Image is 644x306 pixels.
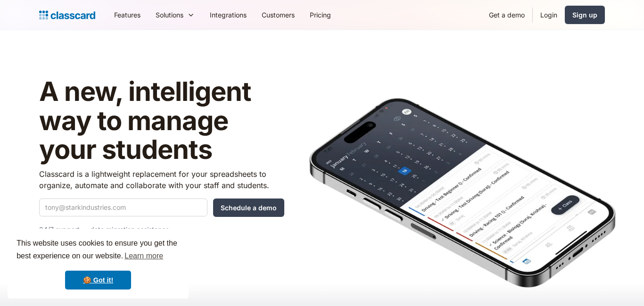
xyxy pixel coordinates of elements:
[17,238,180,263] span: This website uses cookies to ensure you get the best experience on our website.
[39,198,284,217] form: Quick Demo Form
[254,4,302,25] a: Customers
[213,198,284,217] input: Schedule a demo
[65,271,131,289] a: dismiss cookie message
[123,249,165,263] a: learn more about cookies
[39,8,95,22] a: Logo
[533,4,565,25] a: Login
[565,6,605,24] a: Sign up
[572,10,597,20] div: Sign up
[481,4,532,25] a: Get a demo
[39,168,284,191] p: Classcard is a lightweight replacement for your spreadsheets to organize, automate and collaborat...
[39,198,207,216] input: tony@starkindustries.com
[148,4,202,25] div: Solutions
[39,224,284,235] p: 24/7 support — data migration assistance.
[8,229,189,298] div: cookieconsent
[107,4,148,25] a: Features
[156,10,183,20] div: Solutions
[302,4,339,25] a: Pricing
[202,4,254,25] a: Integrations
[39,77,284,165] h1: A new, intelligent way to manage your students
